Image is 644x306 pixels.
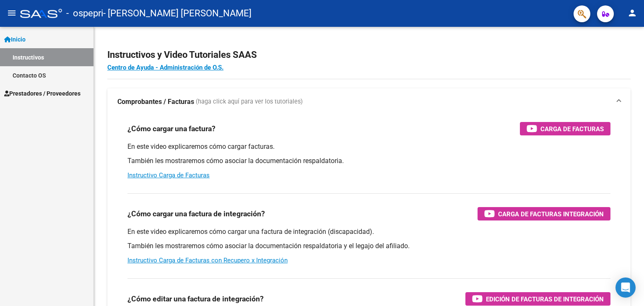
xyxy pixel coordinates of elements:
[627,8,637,18] mat-icon: person
[498,209,604,219] span: Carga de Facturas Integración
[127,171,210,179] a: Instructivo Carga de Facturas
[4,89,80,98] span: Prestadores / Proveedores
[127,293,264,305] h3: ¿Cómo editar una factura de integración?
[127,142,610,151] p: En este video explicaremos cómo cargar facturas.
[196,97,303,106] span: (haga click aquí para ver los tutoriales)
[127,208,265,220] h3: ¿Cómo cargar una factura de integración?
[117,97,194,106] strong: Comprobantes / Facturas
[103,4,252,23] span: - [PERSON_NAME] [PERSON_NAME]
[127,123,216,135] h3: ¿Cómo cargar una factura?
[520,122,610,135] button: Carga de Facturas
[4,35,26,44] span: Inicio
[107,64,223,71] a: Centro de Ayuda - Administración de O.S.
[7,8,17,18] mat-icon: menu
[127,156,610,166] p: También les mostraremos cómo asociar la documentación respaldatoria.
[107,88,631,115] mat-expansion-panel-header: Comprobantes / Facturas (haga click aquí para ver los tutoriales)
[127,241,610,251] p: También les mostraremos cómo asociar la documentación respaldatoria y el legajo del afiliado.
[127,227,610,236] p: En este video explicaremos cómo cargar una factura de integración (discapacidad).
[478,207,610,220] button: Carga de Facturas Integración
[66,4,103,23] span: - ospepri
[127,257,288,264] a: Instructivo Carga de Facturas con Recupero x Integración
[107,47,631,63] h2: Instructivos y Video Tutoriales SAAS
[540,124,604,134] span: Carga de Facturas
[465,292,610,306] button: Edición de Facturas de integración
[486,294,604,304] span: Edición de Facturas de integración
[615,277,636,298] div: Open Intercom Messenger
